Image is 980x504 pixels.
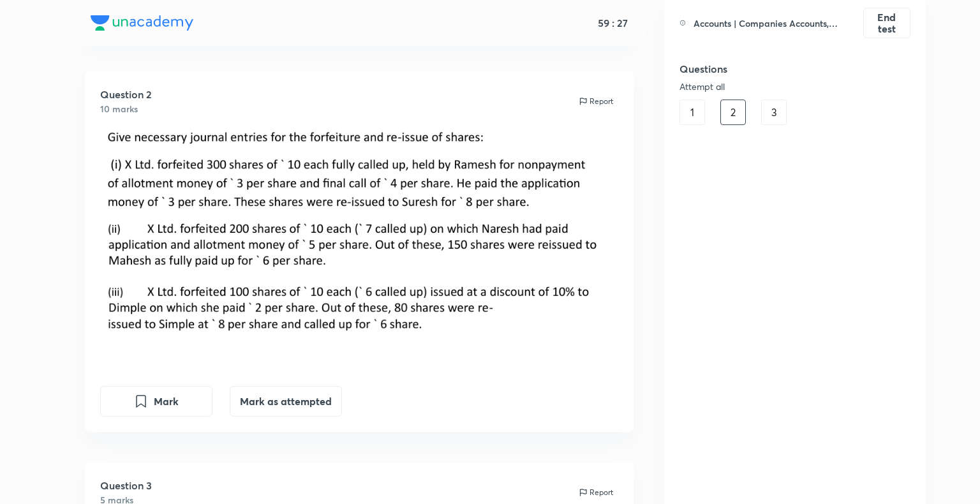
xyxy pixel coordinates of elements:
[590,96,613,107] p: Report
[761,100,787,125] div: 3
[679,61,841,77] h5: Questions
[230,386,342,417] button: Mark as attempted
[100,102,152,115] h6: 10 marks
[100,87,152,102] h5: Question 2
[679,82,841,92] div: Attempt all
[100,386,212,417] button: Mark
[595,17,614,29] h5: 59 :
[578,96,588,107] img: report icon
[679,100,705,125] div: 1
[614,17,628,29] h5: 27
[100,478,152,493] h5: Question 3
[578,487,588,498] img: report icon
[590,487,613,498] p: Report
[863,8,910,38] button: End test
[720,100,746,125] div: 2
[694,17,855,30] h6: Accounts | Companies Accounts, Partnership Accounts, Basics of Accounting
[100,131,619,357] img: 28-08-25-08:25:11-AM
